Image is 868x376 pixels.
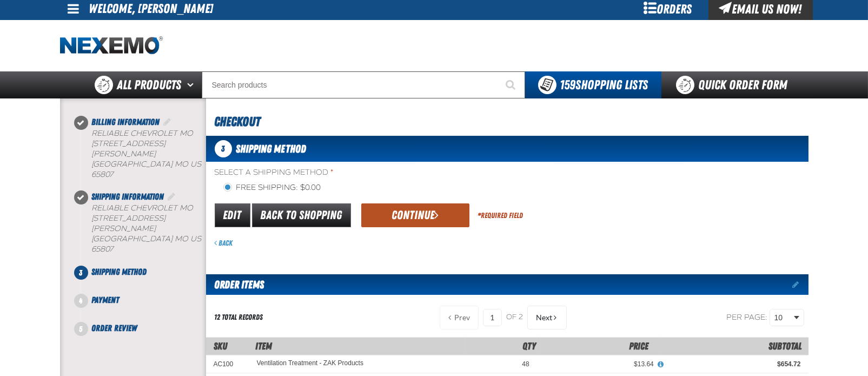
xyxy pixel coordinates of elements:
span: of 2 [506,313,523,322]
img: Nexemo logo [60,36,163,55]
span: 3 [215,140,232,157]
button: Start Searching [498,71,525,98]
span: Select a Shipping Method [215,168,809,178]
div: Required Field [478,210,524,221]
span: Shipping Information [92,192,164,202]
input: Free Shipping: $0.00 [223,183,232,192]
span: MO [175,234,189,243]
span: Checkout [215,114,261,129]
button: Open All Products pages [184,71,202,98]
bdo: 65807 [92,170,114,179]
a: Edit items [793,281,809,288]
span: All Products [117,75,182,95]
a: Home [60,36,163,55]
span: MO [175,160,189,169]
a: Back [215,239,233,247]
span: 48 [522,360,529,368]
button: Continue [361,203,469,227]
span: 3 [74,266,88,280]
button: You have 159 Shopping Lists. Open to view details [525,71,661,98]
span: Billing Information [92,117,160,127]
strong: 159 [560,77,576,93]
span: Item [256,340,273,352]
div: 12 total records [215,312,263,322]
a: Back to Shopping [252,203,351,227]
li: Payment. Step 4 of 5. Not Completed [81,294,206,322]
label: Free Shipping: $0.00 [223,183,321,193]
input: Current page number [483,309,502,326]
div: $654.72 [669,360,801,368]
h2: Order Items [206,274,264,295]
a: SKU [214,340,228,352]
span: Shipping Method [92,267,147,277]
a: Edit [215,203,250,227]
span: [STREET_ADDRESS][PERSON_NAME] [92,139,166,159]
span: Reliable Chevrolet MO [92,203,194,213]
span: Shipping Method [236,142,307,155]
span: Next Page [536,313,552,322]
span: US [191,234,202,243]
li: Shipping Method. Step 3 of 5. Not Completed [81,266,206,294]
span: [GEOGRAPHIC_DATA] [92,160,173,169]
a: Quick Order Form [661,71,808,98]
li: Shipping Information. Step 2 of 5. Completed [81,190,206,265]
nav: Checkout steps. Current step is Shipping Method. Step 3 of 5 [73,116,206,335]
span: [STREET_ADDRESS][PERSON_NAME] [92,214,166,233]
span: Price [629,340,648,352]
span: Payment [92,295,120,305]
a: Ventilation Treatment - ZAK Products [257,360,363,367]
div: $13.64 [545,360,654,368]
span: Per page: [727,312,768,321]
button: View All Prices for Ventilation Treatment - ZAK Products [654,360,668,370]
span: 5 [74,322,88,336]
a: Edit Shipping Information [167,192,177,202]
span: Order Review [92,323,137,333]
span: Shopping Lists [560,77,648,93]
span: Qty [522,340,536,352]
td: AC100 [206,355,249,373]
li: Order Review. Step 5 of 5. Not Completed [81,322,206,335]
span: US [191,160,202,169]
span: 4 [74,294,88,308]
span: [GEOGRAPHIC_DATA] [92,234,173,243]
li: Billing Information. Step 1 of 5. Completed [81,116,206,190]
span: Subtotal [769,340,802,352]
span: Reliable Chevrolet MO [92,129,194,138]
bdo: 65807 [92,245,114,254]
a: Edit Billing Information [162,117,173,127]
button: Next Page [527,306,567,329]
span: 10 [774,312,792,324]
input: Search [202,71,525,98]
